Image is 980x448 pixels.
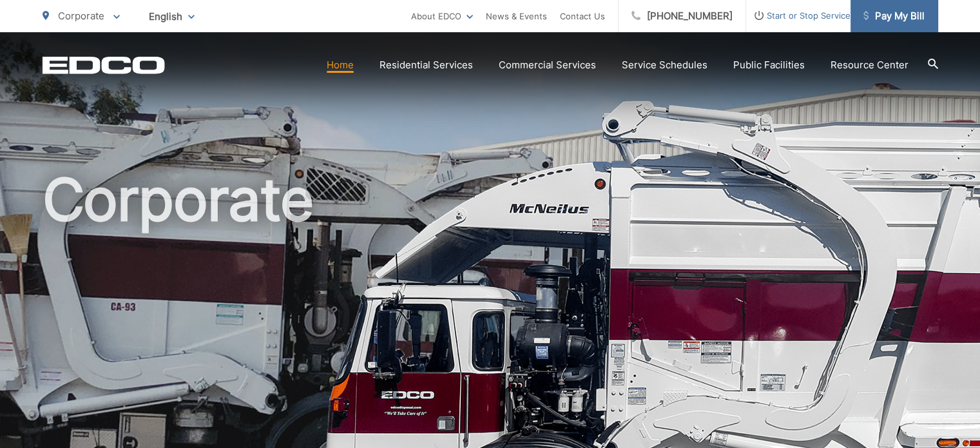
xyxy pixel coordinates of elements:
[486,8,547,24] a: News & Events
[139,5,204,28] span: English
[831,57,908,73] a: Resource Center
[327,57,354,73] a: Home
[380,57,473,73] a: Residential Services
[411,8,473,24] a: About EDCO
[58,10,104,22] span: Corporate
[499,57,596,73] a: Commercial Services
[863,8,925,24] span: Pay My Bill
[733,57,805,73] a: Public Facilities
[622,57,707,73] a: Service Schedules
[560,8,605,24] a: Contact Us
[43,56,165,74] a: EDCD logo. Return to the homepage.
